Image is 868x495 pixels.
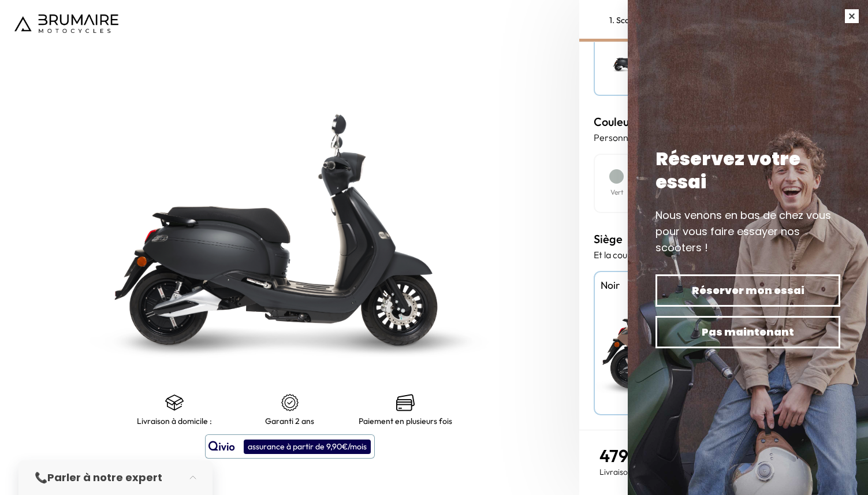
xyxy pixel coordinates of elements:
[594,131,854,144] p: Personnalisez la couleur de votre scooter :
[396,393,415,412] img: credit-cards.png
[594,248,854,262] p: Et la couleur de la selle :
[610,187,623,198] h4: Vert
[601,31,658,89] img: Scooter
[601,278,702,293] h4: Noir
[14,14,118,33] img: Logo de Brumaire
[594,113,854,131] h3: Couleur
[205,434,375,459] button: assurance à partir de 9,90€/mois
[281,393,299,412] img: certificat-de-garantie.png
[208,440,235,453] img: logo qivio
[244,440,371,454] div: assurance à partir de 9,90€/mois
[594,230,854,248] h3: Siège
[599,466,694,478] p: Livraison estimée :
[265,416,314,426] p: Garanti 2 ans
[137,416,212,426] p: Livraison à domicile :
[359,416,452,426] p: Paiement en plusieurs fois
[165,393,184,412] img: shipping.png
[599,445,694,466] p: 4790,00 €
